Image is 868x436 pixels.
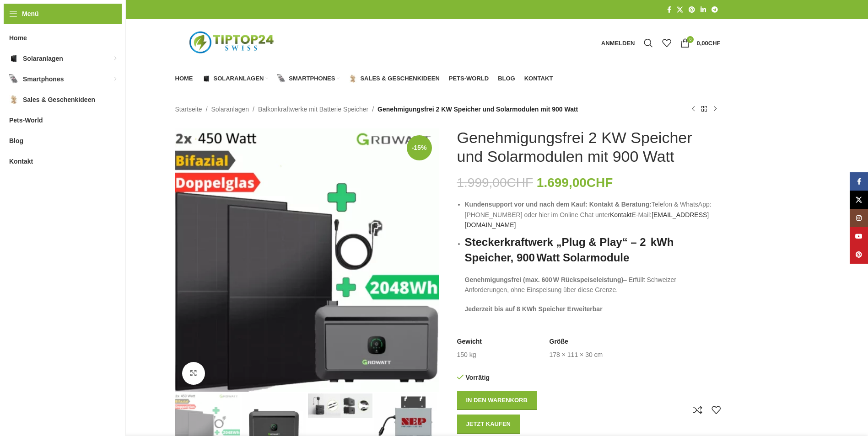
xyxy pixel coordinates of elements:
a: LinkedIn Social Link [698,4,709,16]
a: Home [175,69,193,88]
a: Instagram Social Link [850,209,868,227]
strong: Kontakt & Beratung: [589,201,652,208]
a: Solaranlagen [202,69,269,88]
span: -15% [407,135,432,160]
span: Anmelden [601,40,635,46]
span: CHF [587,175,613,190]
a: Suche [639,34,658,52]
div: Hauptnavigation [171,69,558,88]
b: Jederzeit bis auf 8 KWh Speicher Erweiterbar [465,305,603,313]
span: CHF [507,175,534,190]
span: Genehmigungsfrei 2 KW Speicher und Solarmodulen mit 900 Watt [377,104,578,114]
a: [EMAIL_ADDRESS][DOMAIN_NAME] [465,211,709,229]
div: Meine Wunschliste [658,34,676,52]
strong: Kundensupport vor und nach dem Kauf: [465,201,588,208]
a: YouTube Social Link [850,227,868,245]
span: Smartphones [289,75,335,82]
a: Smartphones [277,69,340,88]
a: Anmelden [597,34,640,52]
span: 0 [687,36,694,43]
a: Solaranlagen [211,104,249,114]
li: Telefon & WhatsApp: [PHONE_NUMBER] oder hier im Online Chat unter E-Mail: [465,199,721,230]
span: Sales & Geschenkideen [23,91,95,108]
a: Blog [498,69,515,88]
h1: Genehmigungsfrei 2 KW Speicher und Solarmodulen mit 900 Watt [457,128,721,166]
span: Gewicht [457,337,482,346]
span: Sales & Geschenkideen [360,75,439,82]
span: Blog [498,75,515,82]
button: In den Warenkorb [457,391,537,410]
a: Pinterest Social Link [686,4,698,16]
span: Smartphones [23,71,64,87]
img: Growatt Noah [175,128,439,392]
a: Pinterest Social Link [850,245,868,264]
span: Größe [550,337,568,346]
img: Smartphones [9,74,18,84]
a: Sales & Geschenkideen [349,69,439,88]
img: Sales & Geschenkideen [9,95,18,104]
span: Pets-World [9,112,43,128]
table: Produktdetails [457,337,721,360]
img: Sales & Geschenkideen [349,74,357,83]
nav: Breadcrumb [175,104,578,114]
bdi: 1.699,00 [537,175,613,190]
a: Kontakt [610,211,631,218]
td: 178 × 111 × 30 cm [550,351,603,360]
a: Kontakt [524,69,553,88]
a: Logo der Website [175,39,290,46]
span: Kontakt [9,153,33,170]
span: Kontakt [524,75,553,82]
span: Pets-World [449,75,489,82]
span: Home [9,30,27,46]
a: Balkonkraftwerke mit Batterie Speicher [258,104,368,114]
h2: Steckerkraftwerk „Plug & Play“ – 2 kWh Speicher, 900 Watt Solarmodule [465,234,721,265]
a: Telegram Social Link [709,4,721,16]
span: Solaranlagen [23,50,63,67]
a: Nächstes Produkt [710,104,721,115]
a: 0 0,00CHF [676,34,725,52]
bdi: 0,00 [696,40,720,47]
span: CHF [708,40,721,47]
span: Menü [22,9,39,19]
img: Genehmigungsfrei 2 KW Speicher und Solarmodulen mit 900 Watt – Bild 3 [308,393,372,418]
a: X Social Link [674,4,686,16]
strong: Genehmigungsfrei (max. 600 W Rückspeiseleistung) [465,276,624,283]
img: Smartphones [277,74,286,83]
span: Home [175,75,193,82]
td: 150 kg [457,351,476,360]
a: Pets-World [449,69,489,88]
span: Solaranlagen [214,75,264,82]
a: Vorheriges Produkt [688,104,699,115]
a: Startseite [175,104,202,114]
img: Solaranlagen [9,54,18,63]
button: Jetzt kaufen [457,415,520,434]
bdi: 1.999,00 [457,175,534,190]
a: X Social Link [850,191,868,209]
p: – Erfüllt Schweizer Anforderungen, ohne Einspeisung über diese Grenze. [465,275,721,295]
a: Facebook Social Link [850,172,868,191]
span: Blog [9,133,23,149]
img: Solaranlagen [202,74,210,83]
a: Facebook Social Link [664,4,674,16]
p: Vorrätig [457,373,584,382]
